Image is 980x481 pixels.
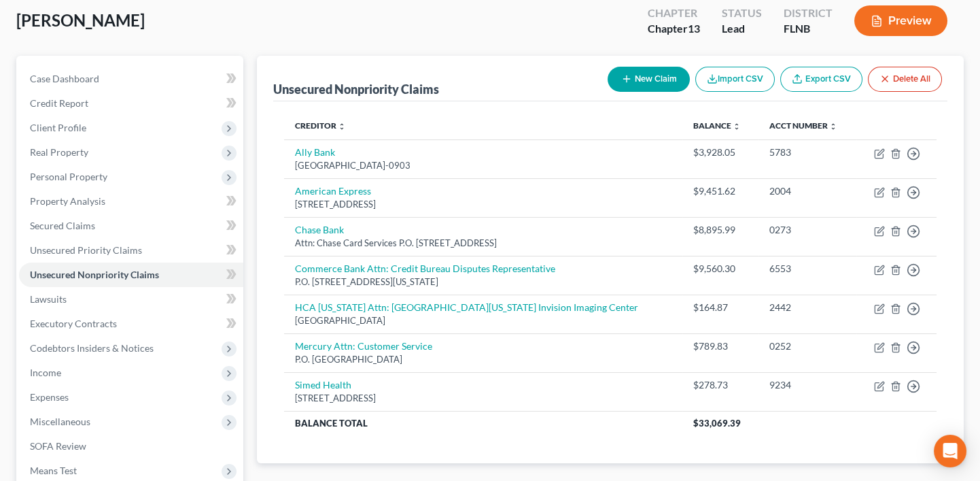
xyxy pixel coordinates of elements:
[693,378,747,392] div: $278.73
[30,73,99,84] span: Case Dashboard
[30,391,69,403] span: Expenses
[295,146,335,158] a: Ally Bank
[30,342,154,354] span: Codebtors Insiders & Notices
[30,367,61,378] span: Income
[19,238,243,263] a: Unsecured Priority Claims
[868,67,942,92] button: Delete All
[30,269,159,280] span: Unsecured Nonpriority Claims
[30,220,95,231] span: Secured Claims
[769,339,845,353] div: 0252
[338,122,346,131] i: unfold_more
[829,122,837,131] i: unfold_more
[30,293,67,305] span: Lawsuits
[19,312,243,336] a: Executory Contracts
[295,340,432,352] a: Mercury Attn: Customer Service
[693,223,747,237] div: $8,895.99
[295,301,638,313] a: HCA [US_STATE] Attn: [GEOGRAPHIC_DATA][US_STATE] Invision Imaging Center
[19,287,243,312] a: Lawsuits
[295,314,672,327] div: [GEOGRAPHIC_DATA]
[30,465,77,476] span: Means Test
[16,10,145,30] span: [PERSON_NAME]
[733,122,741,131] i: unfold_more
[295,392,672,405] div: [STREET_ADDRESS]
[295,185,371,197] a: American Express
[295,353,672,366] div: P.O. [GEOGRAPHIC_DATA]
[295,224,344,235] a: Chase Bank
[693,184,747,198] div: $9,451.62
[693,301,747,314] div: $164.87
[608,67,690,92] button: New Claim
[295,120,346,131] a: Creditor unfold_more
[19,263,243,287] a: Unsecured Nonpriority Claims
[30,122,86,133] span: Client Profile
[295,159,672,172] div: [GEOGRAPHIC_DATA]-0903
[19,67,243,91] a: Case Dashboard
[722,21,762,37] div: Lead
[30,97,88,109] span: Credit Report
[769,262,845,276] div: 6553
[722,5,762,21] div: Status
[769,378,845,392] div: 9234
[30,416,90,427] span: Miscellaneous
[30,440,86,452] span: SOFA Review
[30,146,88,158] span: Real Property
[693,146,747,159] div: $3,928.05
[648,21,700,37] div: Chapter
[19,91,243,116] a: Credit Report
[30,195,105,207] span: Property Analysis
[769,301,845,314] div: 2442
[295,198,672,211] div: [STREET_ADDRESS]
[295,237,672,250] div: Attn: Chase Card Services P.O. [STREET_ADDRESS]
[784,5,833,21] div: District
[30,171,107,182] span: Personal Property
[780,67,862,92] a: Export CSV
[784,21,833,37] div: FLNB
[295,379,351,391] a: Simed Health
[769,146,845,159] div: 5783
[30,318,117,329] span: Executory Contracts
[295,276,672,288] div: P.O. [STREET_ADDRESS][US_STATE]
[30,244,142,256] span: Unsecured Priority Claims
[854,5,947,36] button: Preview
[295,263,555,274] a: Commerce Bank Attn: Credit Bureau Disputes Representative
[693,120,741,131] a: Balance unfold_more
[769,223,845,237] div: 0273
[695,67,775,92] button: Import CSV
[934,435,966,467] div: Open Intercom Messenger
[693,339,747,353] div: $789.83
[19,189,243,214] a: Property Analysis
[19,214,243,238] a: Secured Claims
[688,22,700,35] span: 13
[769,184,845,198] div: 2004
[19,434,243,459] a: SOFA Review
[693,418,741,429] span: $33,069.39
[648,5,700,21] div: Chapter
[273,81,439,97] div: Unsecured Nonpriority Claims
[284,411,683,435] th: Balance Total
[769,120,837,131] a: Acct Number unfold_more
[693,262,747,276] div: $9,560.30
